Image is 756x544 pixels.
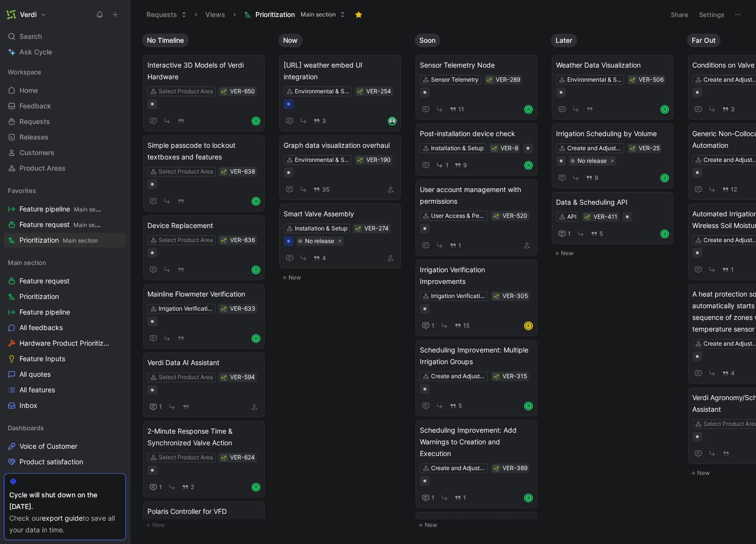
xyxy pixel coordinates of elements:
button: 🌱 [493,212,500,219]
button: 4 [720,368,737,379]
a: Irrigation Scheduling by VolumeCreate and Adjust Irrigation Schedules9R [552,123,673,188]
span: Sensor Telemetry Node [420,59,533,71]
button: VerdiVerdi [4,8,49,21]
span: 1 [731,267,734,273]
img: 🌱 [493,294,499,299]
span: Smart Valve Assembly [284,208,396,220]
button: 3 [720,104,737,115]
div: 🌱 [220,374,227,381]
button: 1 [556,228,573,240]
span: [URL] weather embed UI integration [284,59,396,83]
button: 5 [589,228,605,239]
span: Feature pipeline [19,204,102,214]
span: Main section [73,221,108,228]
a: Feature pipeline [4,305,126,319]
span: Verdi Data AI Assistant [147,357,260,369]
div: R [252,484,259,491]
button: New [414,519,543,531]
button: 🌱 [493,293,500,299]
button: 🌱 [629,76,636,83]
a: export guide [42,514,83,522]
button: 🌱 [220,454,227,461]
div: Favorites [4,183,126,198]
button: 🌱 [493,465,500,472]
div: VER-520 [503,211,527,221]
span: Device Replacement [147,220,260,231]
a: Post-installation device checkInstallation & Setup19R [415,123,537,175]
div: VER-289 [496,75,520,85]
div: R [252,118,259,124]
div: 🌱 [220,168,227,175]
span: Feedback [19,101,51,111]
span: All feedbacks [19,323,63,333]
div: Irrigation Verification [431,291,486,301]
span: Main section [74,206,109,213]
span: Irrigation Verification Improvements [420,264,533,287]
a: Scheduling Improvement: Multiple Irrigation GroupsCreate and Adjust Irrigation Schedules5R [415,340,537,416]
button: 1 [452,492,468,503]
div: Select Product Area [159,453,213,462]
span: 5 [599,231,603,237]
div: R [252,266,259,273]
a: Interactive 3D Models of Verdi HardwareSelect Product AreaR [143,55,265,131]
button: 9 [452,160,469,171]
div: No release [305,236,334,246]
img: 🌱 [221,238,227,244]
a: Feature requestMain section [4,217,126,232]
div: R [525,403,532,409]
div: Search [4,29,126,44]
div: No TimelineNew [138,29,274,536]
span: Hardware Product Prioritization [19,338,113,348]
img: 🌱 [630,77,635,83]
button: 🌱 [629,145,636,152]
div: 🌱 [355,225,361,232]
a: Data & Scheduling APIAPI15R [552,192,673,244]
div: R [525,162,532,169]
a: 2-Minute Response Time & Synchronized Valve ActionSelect Product Area12R [143,421,265,497]
span: Irrigation Scheduling by Volume [556,128,669,140]
div: Create and Adjust Irrigation Schedules [567,143,622,153]
div: Select Product Area [159,87,213,96]
button: 2 [180,482,196,492]
a: Prioritization [4,289,126,304]
div: API [567,212,576,222]
span: 3 [322,118,326,124]
div: Check our to save all your data in time. [9,512,121,536]
button: 🌱 [491,145,498,152]
a: Product Areas [4,161,126,175]
div: VER-389 [503,463,527,473]
button: Settings [695,8,729,21]
span: Simple passcode to lockout textboxes and features [147,140,260,163]
div: VER-636 [230,235,255,245]
button: 3 [311,116,328,126]
a: Feature request [4,274,126,288]
div: 🌱 [357,157,363,163]
button: 35 [311,184,331,195]
div: Create and Adjust Irrigation Schedules [431,463,486,473]
span: 4 [731,370,735,376]
span: Far Out [692,35,716,45]
button: 12 [720,184,739,195]
img: avatar [389,118,396,124]
button: 1 [448,240,463,251]
span: Post-installation device check [420,128,533,140]
span: 1 [159,404,162,410]
img: 🌱 [493,374,499,380]
a: Voice of Customer [4,439,126,454]
div: R [252,198,259,205]
img: 🌱 [221,169,227,175]
span: Ask Cycle [19,46,52,58]
a: Trends [4,470,126,485]
img: 🌱 [357,158,363,163]
button: 5 [448,401,464,411]
div: Installation & Setup [295,224,347,233]
button: 🌱 [220,305,227,312]
img: 🌱 [493,213,499,219]
div: 🌱 [584,213,591,220]
div: No release [577,156,607,166]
